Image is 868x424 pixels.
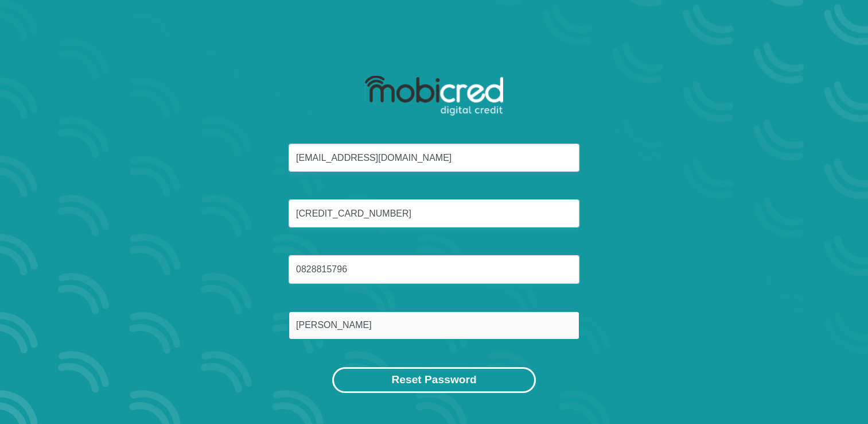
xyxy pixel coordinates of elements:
[365,76,503,116] img: mobicred logo
[289,311,579,340] input: Surname
[289,144,579,172] input: Email
[289,199,579,228] input: ID Number
[332,367,535,393] button: Reset Password
[289,255,579,283] input: Cellphone Number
